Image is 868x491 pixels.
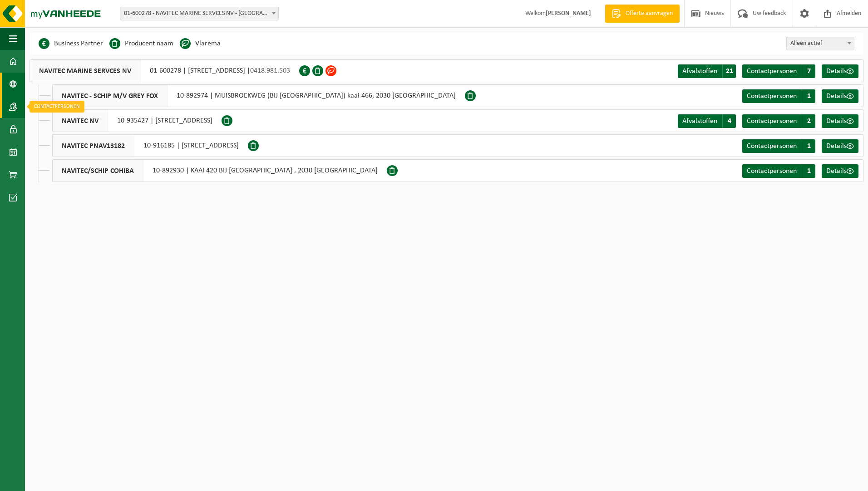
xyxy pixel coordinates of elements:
[52,134,248,157] div: 10-916185 | [STREET_ADDRESS]
[822,64,858,78] a: Details
[822,139,858,153] a: Details
[53,110,108,132] span: NAVITEC NV
[802,64,815,78] span: 7
[822,114,858,128] a: Details
[747,68,797,75] span: Contactpersonen
[120,7,279,20] span: 01-600278 - NAVITEC MARINE SERVCES NV - ANTWERPEN
[120,7,278,20] span: 01-600278 - NAVITEC MARINE SERVCES NV - ANTWERPEN
[52,109,222,132] div: 10-935427 | [STREET_ADDRESS]
[747,167,797,175] span: Contactpersonen
[742,89,815,103] a: Contactpersonen 1
[826,118,847,125] span: Details
[826,93,847,100] span: Details
[742,114,815,128] a: Contactpersonen 2
[722,64,736,78] span: 21
[623,9,675,18] span: Offerte aanvragen
[180,37,221,50] li: Vlarema
[39,37,103,50] li: Business Partner
[802,114,815,128] span: 2
[682,68,717,75] span: Afvalstoffen
[722,114,736,128] span: 4
[678,64,736,78] a: Afvalstoffen 21
[52,159,387,182] div: 10-892930 | KAAI 420 BIJ [GEOGRAPHIC_DATA] , 2030 [GEOGRAPHIC_DATA]
[826,142,847,150] span: Details
[678,114,736,128] a: Afvalstoffen 4
[826,167,847,175] span: Details
[786,37,854,50] span: Alleen actief
[53,85,168,107] span: NAVITEC - SCHIP M/V GREY FOX
[109,37,173,50] li: Producent naam
[822,89,858,103] a: Details
[53,160,143,182] span: NAVITEC/SCHIP COHIBA
[30,60,141,82] span: NAVITEC MARINE SERVCES NV
[742,64,815,78] a: Contactpersonen 7
[742,139,815,153] a: Contactpersonen 1
[250,67,290,74] span: 0418.981.503
[826,68,847,75] span: Details
[52,84,465,107] div: 10-892974 | MUISBROEKWEG (BIJ [GEOGRAPHIC_DATA]) kaai 466, 2030 [GEOGRAPHIC_DATA]
[802,89,815,103] span: 1
[747,142,797,150] span: Contactpersonen
[30,59,299,82] div: 01-600278 | [STREET_ADDRESS] |
[787,37,854,50] span: Alleen actief
[546,10,591,17] strong: [PERSON_NAME]
[605,5,680,23] a: Offerte aanvragen
[802,164,815,178] span: 1
[682,118,717,125] span: Afvalstoffen
[822,164,858,178] a: Details
[802,139,815,153] span: 1
[747,93,797,100] span: Contactpersonen
[747,118,797,125] span: Contactpersonen
[742,164,815,178] a: Contactpersonen 1
[53,135,134,157] span: NAVITEC PNAV13182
